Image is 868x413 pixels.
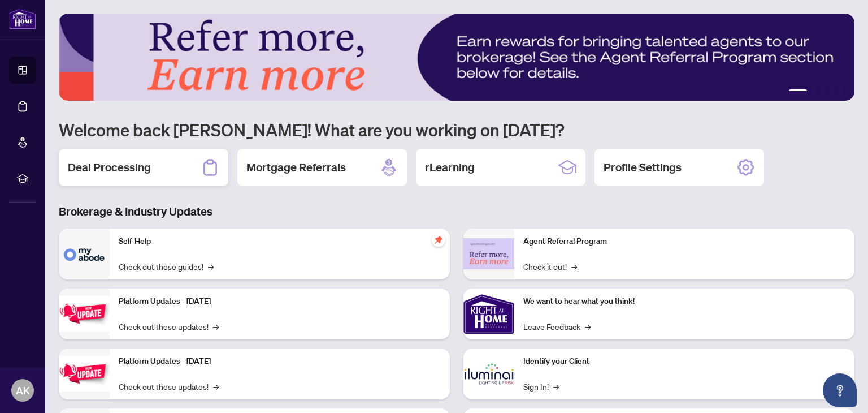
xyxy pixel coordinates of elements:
h3: Brokerage & Industry Updates [59,204,854,220]
button: Open asap [823,373,857,407]
a: Leave Feedback→ [523,320,591,333]
h1: Welcome back [PERSON_NAME]! What are you working on [DATE]? [59,119,854,140]
span: → [208,260,214,273]
span: AK [16,382,30,398]
p: We want to hear what you think! [523,295,845,308]
img: Self-Help [59,229,110,279]
a: Check out these updates!→ [119,380,219,393]
button: 1 [789,89,807,94]
p: Platform Updates - [DATE] [119,355,441,368]
img: Platform Updates - July 21, 2025 [59,296,110,332]
button: 4 [830,89,834,94]
p: Agent Referral Program [523,235,845,248]
span: → [553,380,559,393]
a: Check out these guides!→ [119,260,214,273]
p: Identify your Client [523,355,845,368]
h2: Profile Settings [604,160,682,175]
h2: Deal Processing [68,160,151,175]
img: logo [9,8,36,29]
button: 3 [821,89,825,94]
span: → [585,320,591,333]
p: Self-Help [119,235,441,248]
img: We want to hear what you think! [463,289,514,339]
h2: Mortgage Referrals [246,160,346,175]
img: Agent Referral Program [463,238,514,269]
span: → [571,260,577,273]
button: 2 [811,89,816,94]
span: pushpin [432,233,445,247]
span: → [213,380,219,393]
a: Check out these updates!→ [119,320,219,333]
img: Platform Updates - July 8, 2025 [59,356,110,392]
button: 5 [839,89,843,94]
p: Platform Updates - [DATE] [119,295,441,308]
a: Check it out!→ [523,260,577,273]
a: Sign In!→ [523,380,559,393]
span: → [213,320,219,333]
img: Identify your Client [463,349,514,399]
h2: rLearning [425,160,475,175]
img: Slide 0 [59,14,854,101]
